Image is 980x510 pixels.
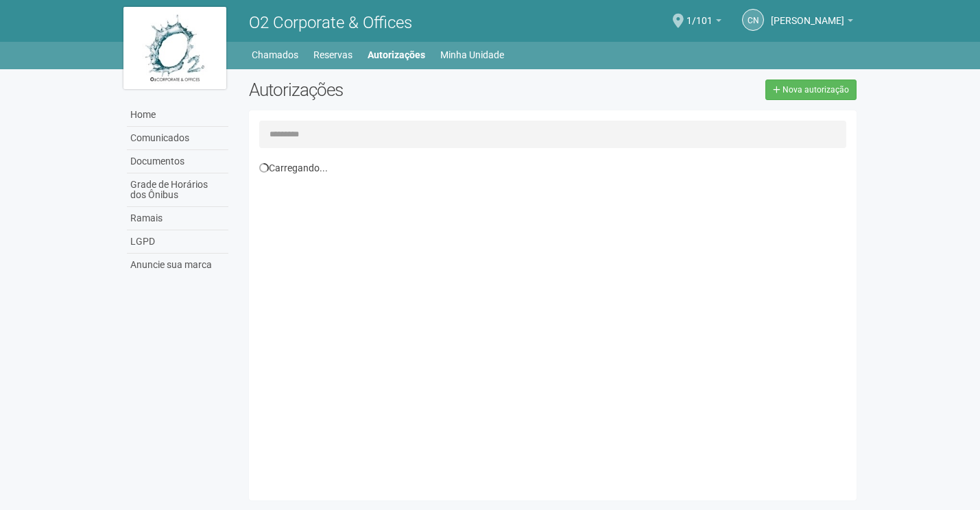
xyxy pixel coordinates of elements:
[249,13,412,32] span: O2 Corporate & Offices
[127,173,228,207] a: Grade de Horários dos Ônibus
[686,2,713,26] span: 1/101
[127,104,228,127] a: Home
[686,17,721,28] a: 1/101
[252,45,298,64] a: Chamados
[249,80,542,100] h2: Autorizações
[765,80,857,100] a: Nova autorização
[313,45,352,64] a: Reservas
[127,207,228,230] a: Ramais
[127,150,228,173] a: Documentos
[782,85,849,95] span: Nova autorização
[259,162,847,174] div: Carregando...
[127,254,228,276] a: Anuncie sua marca
[368,45,425,64] a: Autorizações
[127,127,228,150] a: Comunicados
[440,45,504,64] a: Minha Unidade
[771,17,853,28] a: [PERSON_NAME]
[123,7,226,89] img: logo.jpg
[771,2,844,26] span: CELIA NASCIMENTO
[127,230,228,254] a: LGPD
[742,9,764,31] a: CN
